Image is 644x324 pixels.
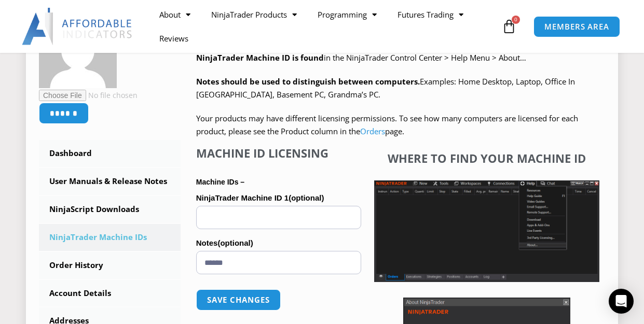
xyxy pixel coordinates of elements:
[217,238,253,247] span: (optional)
[196,113,578,137] span: Your products may have different licensing permissions. To see how many computers are licensed fo...
[39,168,181,195] a: User Manuals & Release Notes
[387,3,474,26] a: Futures Trading
[149,3,499,50] nav: Menu
[196,76,420,87] strong: Notes should be used to distinguish between computers.
[149,3,201,26] a: About
[22,8,133,45] img: LogoAI | Affordable Indicators – NinjaTrader
[196,289,281,311] button: Save changes
[39,252,181,279] a: Order History
[374,151,599,165] h4: Where to find your Machine ID
[486,11,532,41] a: 0
[289,193,324,202] span: (optional)
[196,178,244,186] strong: Machine IDs –
[374,180,599,282] img: Screenshot 2025-01-17 1155544 | Affordable Indicators – NinjaTrader
[196,76,575,100] span: Examples: Home Desktop, Laptop, Office In [GEOGRAPHIC_DATA], Basement PC, Grandma’s PC.
[39,140,181,167] a: Dashboard
[512,16,520,24] span: 0
[307,3,387,26] a: Programming
[196,190,361,206] label: NinjaTrader Machine ID 1
[196,235,361,251] label: Notes
[544,23,609,31] span: MEMBERS AREA
[149,26,199,50] a: Reviews
[39,196,181,223] a: NinjaScript Downloads
[39,280,181,307] a: Account Details
[201,3,307,26] a: NinjaTrader Products
[609,289,634,314] div: Open Intercom Messenger
[39,224,181,251] a: NinjaTrader Machine IDs
[533,16,620,37] a: MEMBERS AREA
[360,126,385,136] a: Orders
[196,146,361,160] h4: Machine ID Licensing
